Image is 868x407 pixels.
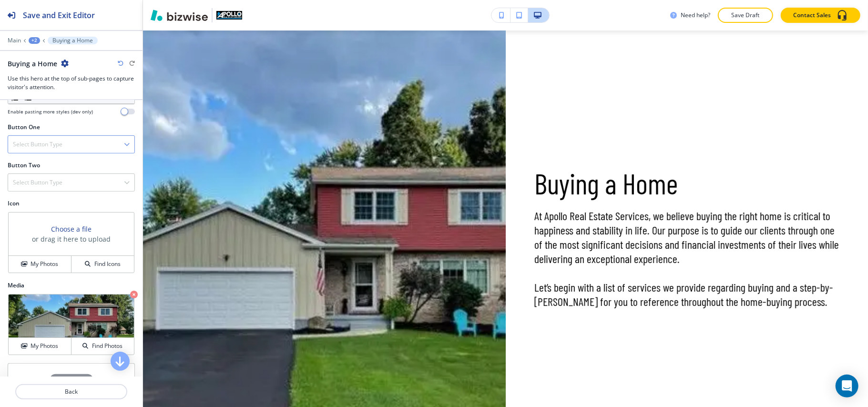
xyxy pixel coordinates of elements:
[8,212,135,274] div: Choose a fileor drag it here to uploadMy PhotosFind Icons
[31,260,58,268] h4: My Photos
[216,11,242,20] img: Your Logo
[8,199,135,208] h2: Icon
[32,234,111,244] h3: or drag it here to upload
[31,342,58,350] h4: My Photos
[781,8,860,23] button: Contact Sales
[534,166,840,200] p: Buying a Home
[8,108,93,115] h4: Enable pasting more styles (dev only)
[9,338,71,355] button: My Photos
[836,375,858,397] div: Open Intercom Messenger
[8,74,135,92] h3: Use this hero at the top of sub-pages to capture visitor's attention.
[151,10,208,21] img: Bizwise Logo
[718,8,773,23] button: Save Draft
[13,140,62,149] h4: Select Button Type
[8,37,21,44] button: Main
[8,123,40,132] h2: Button One
[48,37,98,44] button: Buying a Home
[29,37,40,44] button: +2
[61,376,82,384] h4: #FFFFFF
[534,209,840,266] p: At Apollo Real Estate Services, we believe buying the right home is critical to happiness and sta...
[16,387,126,396] p: Back
[51,224,92,234] button: Choose a file
[681,11,710,20] h3: Need help?
[52,37,93,44] p: Buying a Home
[92,342,123,350] h4: Find Photos
[94,260,121,268] h4: Find Icons
[23,10,95,21] h2: Save and Exit Editor
[793,11,831,20] p: Contact Sales
[8,161,40,170] h2: Button Two
[71,256,134,273] button: Find Icons
[13,178,62,187] h4: Select Button Type
[9,256,71,273] button: My Photos
[730,11,761,20] p: Save Draft
[534,280,840,309] p: Let’s begin with a list of services we provide regarding buying and a step-by-[PERSON_NAME] for y...
[8,294,135,356] div: My PhotosFind Photos
[71,338,134,355] button: Find Photos
[15,384,127,399] button: Back
[8,281,135,290] h2: Media
[8,59,57,69] h2: Buying a Home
